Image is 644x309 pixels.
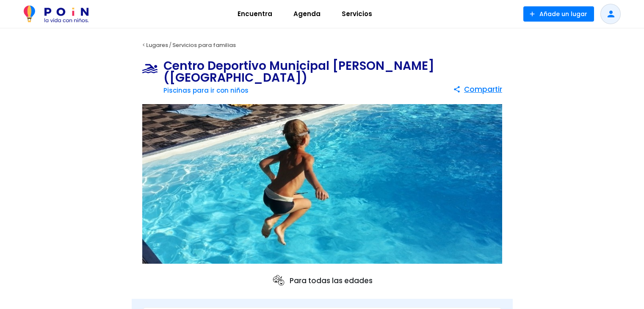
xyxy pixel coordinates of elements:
a: Lugares [146,41,168,49]
a: Piscinas para ir con niños [163,86,249,95]
a: Encuentra [227,4,283,24]
span: Encuentra [234,7,276,21]
a: Servicios para familias [172,41,236,49]
button: Compartir [453,82,502,97]
img: POiN [24,6,88,22]
p: Para todas las edades [272,274,373,287]
a: Agenda [283,4,331,24]
h1: Centro Deportivo Municipal [PERSON_NAME] ([GEOGRAPHIC_DATA]) [163,60,453,84]
span: Agenda [290,7,324,21]
a: Servicios [331,4,383,24]
div: < / [132,39,513,52]
span: Servicios [338,7,376,21]
img: Centro Deportivo Municipal María Jesús Rosa (La Vaguada) [142,104,502,264]
button: Añade un lugar [523,6,594,22]
img: ages icon [272,274,285,287]
img: Piscinas para ir con niños [142,60,163,77]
